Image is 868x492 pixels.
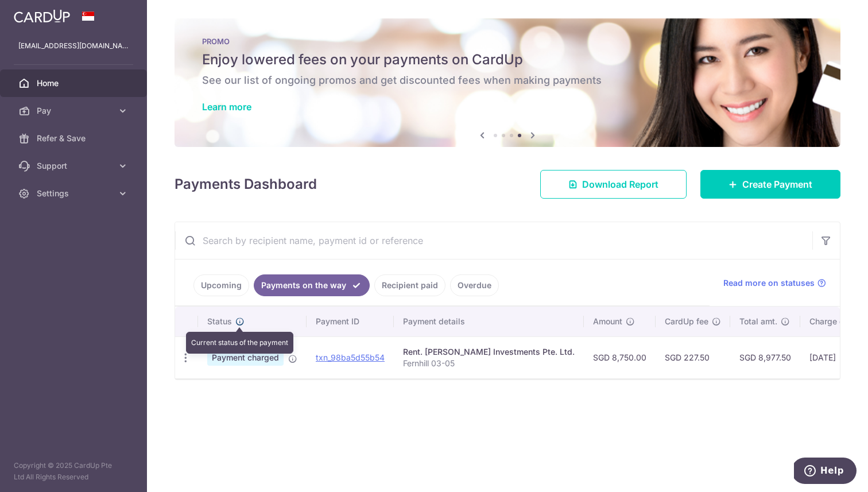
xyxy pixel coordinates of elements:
[307,307,394,336] th: Payment ID
[700,170,840,199] a: Create Payment
[37,78,113,89] span: Home
[582,177,658,191] span: Download Report
[175,222,812,259] input: Search by recipient name, payment id or reference
[202,73,813,87] h6: See our list of ongoing promos and get discounted fees when making payments
[232,317,245,326] a: Current status of the payment
[186,332,293,354] div: Current status of the payment
[18,40,129,52] p: [EMAIL_ADDRESS][DOMAIN_NAME]
[175,18,840,147] img: Latest Promos banner
[584,336,656,378] td: SGD 8,750.00
[394,307,584,336] th: Payment details
[540,170,687,199] a: Download Report
[316,352,385,362] a: txn_98ba5d55b54
[374,274,445,296] a: Recipient paid
[37,160,113,172] span: Support
[739,316,777,327] span: Total amt.
[656,336,730,378] td: SGD 227.50
[730,336,800,378] td: SGD 8,977.50
[450,274,499,296] a: Overdue
[809,316,857,327] span: Charge date
[403,358,575,369] p: Fernhill 03-05
[403,346,575,358] div: Rent. [PERSON_NAME] Investments Pte. Ltd.
[207,316,232,327] span: Status
[37,133,113,144] span: Refer & Save
[723,277,826,289] a: Read more on statuses
[742,177,812,191] span: Create Payment
[723,277,815,289] span: Read more on statuses
[593,316,622,327] span: Amount
[254,274,370,296] a: Payments on the way
[175,174,317,195] h4: Payments Dashboard
[193,274,249,296] a: Upcoming
[794,458,857,486] iframe: Opens a widget where you can find more information
[202,101,251,113] a: Learn more
[14,9,70,23] img: CardUp
[202,37,813,46] p: PROMO
[202,51,813,69] h5: Enjoy lowered fees on your payments on CardUp
[37,105,113,117] span: Pay
[37,188,113,199] span: Settings
[665,316,708,327] span: CardUp fee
